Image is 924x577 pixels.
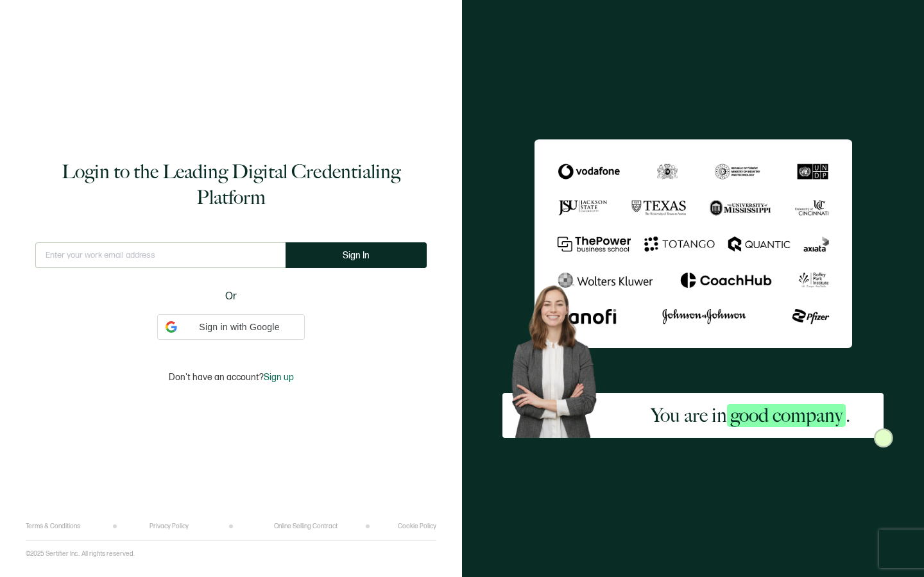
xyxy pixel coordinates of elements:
[182,321,296,334] span: Sign in with Google
[225,288,237,305] span: Or
[157,314,305,340] div: Sign in with Google
[651,403,850,428] h2: You are in .
[26,523,80,530] a: Terms & Conditions
[150,523,189,530] a: Privacy Policy
[274,523,338,530] a: Online Selling Contract
[26,550,135,558] p: ©2025 Sertifier Inc.. All rights reserved.
[35,159,427,210] h1: Login to the Leading Digital Credentialing Platform
[502,278,617,438] img: Sertifier Login - You are in <span class="strong-h">good company</span>. Hero
[343,251,370,260] span: Sign In
[398,523,436,530] a: Cookie Policy
[35,242,286,268] input: Enter your work email address
[264,372,294,383] span: Sign up
[535,139,852,348] img: Sertifier Login - You are in <span class="strong-h">good company</span>.
[874,428,893,447] img: Sertifier Login
[169,372,294,383] p: Don't have an account?
[727,404,846,427] span: good company
[286,242,427,268] button: Sign In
